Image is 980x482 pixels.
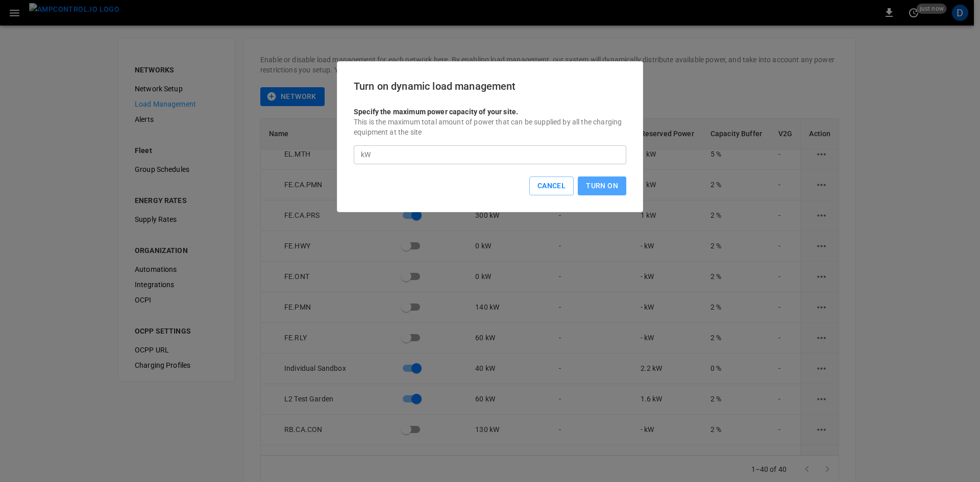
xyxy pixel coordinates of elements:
button: Turn On [578,176,626,195]
button: Cancel [529,176,574,195]
h6: Turn on dynamic load management [354,78,626,94]
p: kW [361,149,371,160]
p: This is the maximum total amount of power that can be supplied by all the charging equipment at t... [354,117,626,145]
p: Specify the maximum power capacity of your site. [354,94,626,117]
